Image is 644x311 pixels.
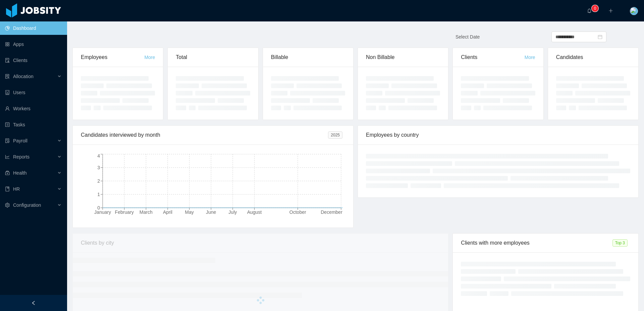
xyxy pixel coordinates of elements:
[97,178,100,184] tspan: 2
[366,126,630,144] div: Employees by country
[271,48,345,67] div: Billable
[140,209,153,215] tspan: March
[5,154,10,159] i: icon: line-chart
[97,153,100,159] tspan: 4
[587,8,592,13] i: icon: bell
[176,48,250,67] div: Total
[5,21,62,35] a: icon: pie-chartDashboard
[94,209,111,215] tspan: January
[608,8,613,13] i: icon: plus
[97,165,100,170] tspan: 3
[5,38,62,51] a: icon: appstoreApps
[247,209,262,215] tspan: August
[5,138,10,143] i: icon: file-protect
[366,48,440,67] div: Non Billable
[5,86,62,99] a: icon: robotUsers
[13,74,34,79] span: Allocation
[163,209,172,215] tspan: April
[5,118,62,131] a: icon: profileTasks
[228,209,237,215] tspan: July
[461,48,524,67] div: Clients
[598,35,602,39] i: icon: calendar
[5,74,10,79] i: icon: solution
[5,203,10,207] i: icon: setting
[630,7,638,15] img: c3015e21-c54e-479a-ae8b-3e990d3f8e05_65fc739abb2c9.png
[461,234,612,252] div: Clients with more employees
[144,55,155,60] a: More
[525,55,535,60] a: More
[97,205,100,210] tspan: 0
[185,209,194,215] tspan: May
[13,154,30,160] span: Reports
[13,170,26,176] span: Health
[13,202,41,208] span: Configuration
[81,48,144,67] div: Employees
[321,209,342,215] tspan: December
[97,192,100,197] tspan: 1
[289,209,306,215] tspan: October
[556,48,630,67] div: Candidates
[328,131,342,139] span: 2025
[455,34,480,40] span: Select Date
[206,209,216,215] tspan: June
[612,239,628,247] span: Top 3
[5,187,10,191] i: icon: book
[115,209,134,215] tspan: February
[13,186,20,192] span: HR
[5,171,10,175] i: icon: medicine-box
[592,5,598,12] sup: 0
[5,102,62,115] a: icon: userWorkers
[81,126,328,144] div: Candidates interviewed by month
[13,138,28,143] span: Payroll
[5,54,62,67] a: icon: auditClients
